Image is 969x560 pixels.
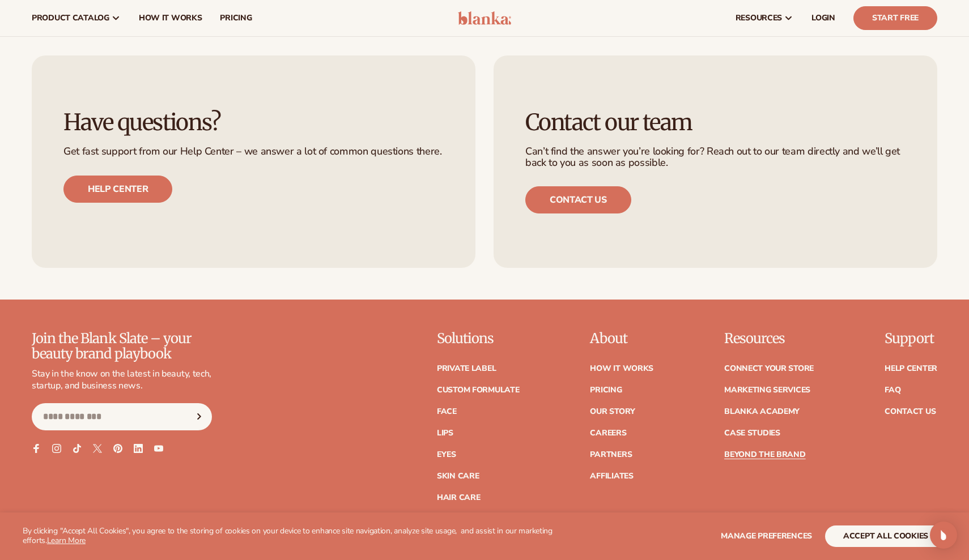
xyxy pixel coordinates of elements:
p: Resources [724,331,814,346]
span: Manage preferences [721,531,812,541]
a: FAQ [885,386,900,394]
h3: Have questions? [63,110,444,135]
a: Private label [437,365,496,373]
a: Contact Us [885,408,936,416]
a: How It Works [590,365,653,373]
a: Start Free [853,6,937,30]
a: Careers [590,429,626,437]
p: By clicking "Accept All Cookies", you agree to the storing of cookies on your device to enhance s... [23,527,572,546]
p: Support [885,331,937,346]
button: accept all cookies [825,525,946,547]
a: Pricing [590,386,622,394]
div: Open Intercom Messenger [930,521,957,549]
button: Subscribe [186,403,211,430]
a: Hair Care [437,494,480,502]
a: Lips [437,429,453,437]
p: Stay in the know on the latest in beauty, tech, startup, and business news. [32,368,212,392]
a: Marketing services [724,386,810,394]
p: Get fast support from our Help Center – we answer a lot of common questions there. [63,146,444,157]
a: Learn More [47,535,86,546]
a: Skin Care [437,472,479,480]
a: Face [437,408,457,416]
a: Custom formulate [437,386,520,394]
span: pricing [220,14,252,23]
p: About [590,331,653,346]
a: Contact us [525,186,631,213]
p: Join the Blank Slate – your beauty brand playbook [32,331,212,361]
a: Connect your store [724,365,814,373]
img: logo [458,11,512,25]
button: Manage preferences [721,525,812,547]
p: Solutions [437,331,520,346]
span: How It Works [139,14,202,23]
a: Help center [63,176,172,203]
a: Help Center [885,365,937,373]
a: Affiliates [590,472,633,480]
span: LOGIN [811,14,835,23]
h3: Contact our team [525,110,906,135]
a: Case Studies [724,429,780,437]
a: Beyond the brand [724,451,806,459]
a: Eyes [437,451,456,459]
a: Blanka Academy [724,408,800,416]
p: Can’t find the answer you’re looking for? Reach out to our team directly and we’ll get back to yo... [525,146,906,169]
a: Partners [590,451,632,459]
span: resources [736,14,782,23]
a: Our Story [590,408,635,416]
span: product catalog [32,14,109,23]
